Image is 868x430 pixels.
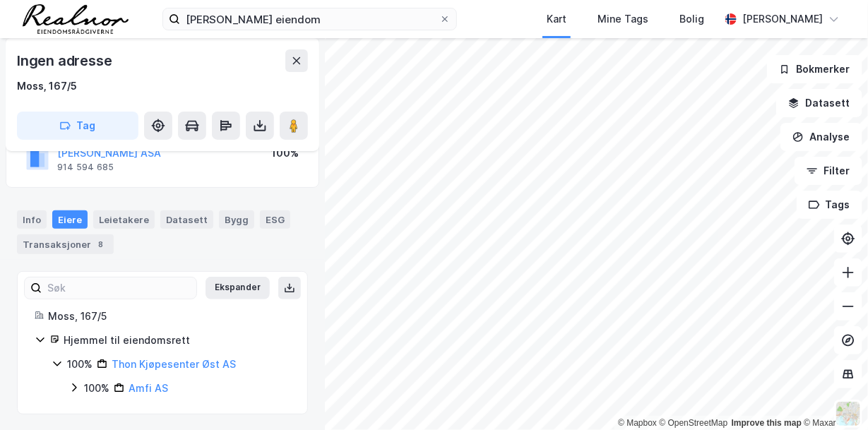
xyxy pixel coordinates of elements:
div: Hjemmel til eiendomsrett [64,332,290,349]
div: Ingen adresse [17,49,114,72]
div: Transaksjoner [17,234,114,254]
div: Moss, 167/5 [48,308,290,325]
a: Improve this map [732,418,802,428]
button: Datasett [776,89,862,117]
div: 100% [84,380,109,397]
button: Filter [795,157,862,185]
div: Bolig [679,11,704,28]
button: Tag [17,112,138,140]
div: Moss, 167/5 [17,78,77,95]
a: Mapbox [618,418,657,428]
div: [PERSON_NAME] [742,11,823,28]
div: Mine Tags [598,11,648,28]
a: Amfi AS [129,382,168,394]
button: Ekspander [206,277,270,299]
input: Søk [42,277,196,299]
iframe: Chat Widget [797,362,868,430]
div: Datasett [160,210,213,229]
button: Bokmerker [767,55,862,83]
div: 8 [94,237,108,251]
div: Bygg [219,210,254,229]
div: Leietakere [93,210,155,229]
div: Kontrollprogram for chat [797,362,868,430]
img: realnor-logo.934646d98de889bb5806.png [23,4,129,34]
button: Analyse [780,123,862,151]
div: ESG [260,210,290,229]
a: OpenStreetMap [660,418,728,428]
input: Søk på adresse, matrikkel, gårdeiere, leietakere eller personer [180,8,439,30]
div: Info [17,210,47,229]
div: 100% [67,356,93,373]
a: Thon Kjøpesenter Øst AS [112,358,236,370]
div: 914 594 685 [57,162,114,173]
div: Kart [547,11,566,28]
div: 100% [271,145,299,162]
div: Eiere [52,210,88,229]
button: Tags [797,191,862,219]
